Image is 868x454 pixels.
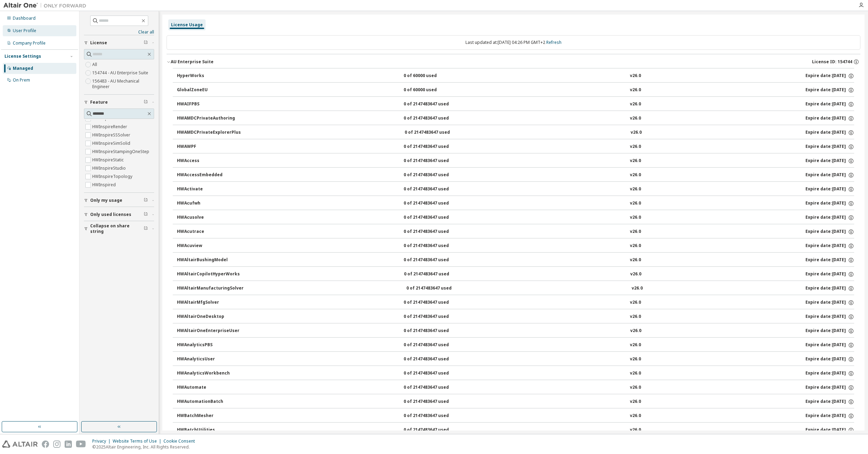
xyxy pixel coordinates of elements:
div: HWAIFPBS [177,101,239,107]
div: License Usage [171,22,203,28]
div: HWBatchMesher [177,413,239,419]
div: 0 of 2147483647 used [404,158,466,164]
div: Expire date: [DATE] [805,87,854,93]
label: HWInspireSimSolid [92,139,132,148]
div: 0 of 2147483647 used [404,314,466,320]
div: HyperWorks [177,73,239,79]
div: Dashboard [13,16,36,21]
button: HWAMDCPrivateAuthoring0 of 2147483647 usedv26.0Expire date:[DATE] [177,111,854,126]
div: Expire date: [DATE] [805,186,854,192]
button: Collapse on share string [84,221,154,236]
div: 0 of 2147483647 used [404,399,466,405]
div: v26.0 [630,144,641,150]
label: HWInspireTopology [92,172,134,181]
span: License ID: 154744 [812,59,852,65]
span: Clear filter [144,212,148,217]
div: 0 of 2147483647 used [404,101,466,107]
div: v26.0 [630,314,641,320]
div: v26.0 [630,243,641,249]
button: Feature [84,95,154,110]
div: v26.0 [630,257,641,263]
img: facebook.svg [42,441,49,448]
div: HWAcuview [177,243,239,249]
button: HWAnalyticsPBS0 of 2147483647 usedv26.0Expire date:[DATE] [177,338,854,353]
button: HWAcufwh0 of 2147483647 usedv26.0Expire date:[DATE] [177,196,854,211]
div: v26.0 [630,328,641,334]
div: Expire date: [DATE] [805,101,854,107]
div: v26.0 [630,229,641,235]
div: HWAltairBushingModel [177,257,239,263]
div: On Prem [13,77,30,83]
div: Expire date: [DATE] [805,200,854,207]
div: GlobalZoneEU [177,87,239,93]
div: 0 of 2147483647 used [404,215,466,221]
div: 0 of 2147483647 used [404,257,466,263]
div: HWAltairOneDesktop [177,314,239,320]
div: v26.0 [630,115,641,122]
div: Expire date: [DATE] [805,413,854,419]
button: HWAltairManufacturingSolver0 of 2147483647 usedv26.0Expire date:[DATE] [177,281,854,296]
img: altair_logo.svg [2,441,38,448]
div: HWAcufwh [177,200,239,207]
div: HWAMDCPrivateExplorerPlus [177,130,241,136]
div: HWAltairOneEnterpriseUser [177,328,239,334]
img: linkedin.svg [65,441,72,448]
div: Expire date: [DATE] [805,271,854,277]
div: v26.0 [630,271,641,277]
div: HWBatchUtilities [177,427,239,433]
div: Expire date: [DATE] [805,215,854,221]
div: Expire date: [DATE] [805,144,854,150]
div: Company Profile [13,40,46,46]
button: HWAcuview0 of 2147483647 usedv26.0Expire date:[DATE] [177,238,854,254]
label: HWInspireStatic [92,156,125,164]
div: 0 of 2147483647 used [404,200,466,207]
button: HWAccess0 of 2147483647 usedv26.0Expire date:[DATE] [177,153,854,169]
div: Expire date: [DATE] [805,300,854,306]
div: HWAnalyticsUser [177,356,239,362]
span: Only used licenses [90,212,131,217]
div: Expire date: [DATE] [805,73,854,79]
div: License Settings [4,54,41,59]
div: Expire date: [DATE] [805,399,854,405]
label: 156483 - AU Mechanical Engineer [92,77,154,91]
button: HyperWorks0 of 60000 usedv26.0Expire date:[DATE] [177,68,854,84]
div: HWAWPF [177,144,239,150]
div: 0 of 2147483647 used [404,243,466,249]
button: HWAnalyticsWorkbench0 of 2147483647 usedv26.0Expire date:[DATE] [177,366,854,381]
button: HWAutomationBatch0 of 2147483647 usedv26.0Expire date:[DATE] [177,394,854,409]
div: Cookie Consent [163,438,199,444]
div: 0 of 2147483647 used [404,328,466,334]
button: HWAcusolve0 of 2147483647 usedv26.0Expire date:[DATE] [177,210,854,225]
button: HWAMDCPrivateExplorerPlus0 of 2147483647 usedv26.0Expire date:[DATE] [177,125,854,140]
div: 0 of 2147483647 used [404,342,466,348]
div: v26.0 [630,73,641,79]
div: 0 of 2147483647 used [404,172,466,178]
div: Expire date: [DATE] [805,229,854,235]
img: youtube.svg [76,441,86,448]
div: HWActivate [177,186,239,192]
div: 0 of 2147483647 used [405,130,467,136]
div: v26.0 [630,399,641,405]
div: 0 of 2147483647 used [404,115,466,122]
div: Expire date: [DATE] [805,314,854,320]
button: HWAIFPBS0 of 2147483647 usedv26.0Expire date:[DATE] [177,97,854,112]
button: HWAutomate0 of 2147483647 usedv26.0Expire date:[DATE] [177,380,854,395]
div: Expire date: [DATE] [805,172,854,178]
div: v26.0 [630,370,641,377]
div: HWAltairCopilotHyperWorks [177,271,240,277]
span: Feature [90,100,108,105]
div: Expire date: [DATE] [805,342,854,348]
div: Expire date: [DATE] [805,328,854,334]
div: v26.0 [630,427,641,433]
div: Managed [13,66,33,71]
div: Expire date: [DATE] [805,285,854,292]
p: © 2025 Altair Engineering, Inc. All Rights Reserved. [92,444,199,450]
span: License [90,40,107,46]
div: HWAltairMfgSolver [177,300,239,306]
div: Expire date: [DATE] [805,158,854,164]
div: 0 of 2147483647 used [404,356,466,362]
div: Expire date: [DATE] [805,130,854,136]
div: HWAltairManufacturingSolver [177,285,244,292]
div: HWAnalyticsWorkbench [177,370,239,377]
div: 0 of 2147483647 used [406,285,469,292]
